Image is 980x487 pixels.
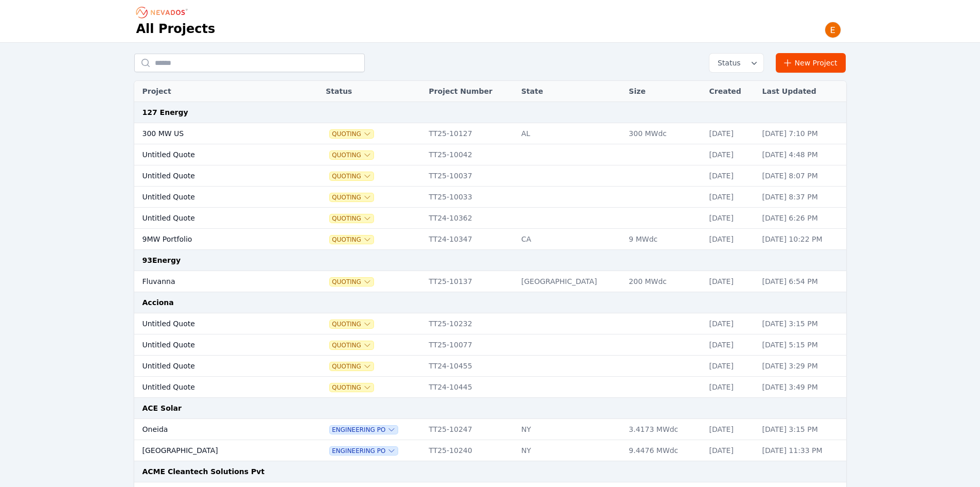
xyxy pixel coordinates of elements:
[757,165,846,187] td: [DATE] 8:07 PM
[757,419,846,440] td: [DATE] 3:15 PM
[134,313,846,334] tr: Untitled QuoteQuotingTT25-10232[DATE][DATE] 3:15 PM
[757,334,846,356] td: [DATE] 5:15 PM
[134,377,295,398] td: Untitled Quote
[757,271,846,292] td: [DATE] 6:54 PM
[134,377,846,398] tr: Untitled QuoteQuotingTT24-10445[DATE][DATE] 3:49 PM
[623,271,704,292] td: 200 MWdc
[134,440,846,461] tr: [GEOGRAPHIC_DATA]Engineering POTT25-10240NY9.4476 MWdc[DATE][DATE] 11:33 PM
[330,383,373,392] button: Quoting
[134,356,295,377] td: Untitled Quote
[776,53,846,73] a: New Project
[623,440,704,461] td: 9.4476 MWdc
[424,81,516,102] th: Project Number
[757,123,846,144] td: [DATE] 7:10 PM
[330,193,373,201] button: Quoting
[134,208,846,229] tr: Untitled QuoteQuotingTT24-10362[DATE][DATE] 6:26 PM
[704,123,757,144] td: [DATE]
[704,165,757,187] td: [DATE]
[134,292,846,313] td: Acciona
[136,21,216,37] h1: All Projects
[704,313,757,334] td: [DATE]
[704,440,757,461] td: [DATE]
[424,165,516,187] td: TT25-10037
[134,144,846,165] tr: Untitled QuoteQuotingTT25-10042[DATE][DATE] 4:48 PM
[134,229,846,250] tr: 9MW PortfolioQuotingTT24-10347CA9 MWdc[DATE][DATE] 10:22 PM
[424,377,516,398] td: TT24-10445
[134,271,295,292] td: Fluvanna
[714,58,741,68] span: Status
[757,440,846,461] td: [DATE] 11:33 PM
[704,208,757,229] td: [DATE]
[134,102,846,123] td: 127 Energy
[757,81,846,102] th: Last Updated
[516,123,623,144] td: AL
[330,320,373,328] button: Quoting
[424,313,516,334] td: TT25-10232
[704,229,757,250] td: [DATE]
[516,440,623,461] td: NY
[516,81,623,102] th: State
[134,440,295,461] td: [GEOGRAPHIC_DATA]
[516,229,623,250] td: CA
[516,271,623,292] td: [GEOGRAPHIC_DATA]
[330,341,373,349] button: Quoting
[134,144,295,165] td: Untitled Quote
[757,187,846,208] td: [DATE] 8:37 PM
[330,426,398,434] button: Engineering PO
[134,165,295,187] td: Untitled Quote
[320,81,423,102] th: Status
[134,187,295,208] td: Untitled Quote
[134,334,295,356] td: Untitled Quote
[757,208,846,229] td: [DATE] 6:26 PM
[134,419,846,440] tr: OneidaEngineering POTT25-10247NY3.4173 MWdc[DATE][DATE] 3:15 PM
[134,461,846,482] td: ACME Cleantech Solutions Pvt
[704,144,757,165] td: [DATE]
[623,419,704,440] td: 3.4173 MWdc
[134,81,295,102] th: Project
[330,447,398,455] button: Engineering PO
[134,229,295,250] td: 9MW Portfolio
[424,208,516,229] td: TT24-10362
[134,123,295,144] td: 300 MW US
[134,313,295,334] td: Untitled Quote
[424,271,516,292] td: TT25-10137
[134,208,295,229] td: Untitled Quote
[757,377,846,398] td: [DATE] 3:49 PM
[516,419,623,440] td: NY
[757,313,846,334] td: [DATE] 3:15 PM
[704,187,757,208] td: [DATE]
[134,334,846,356] tr: Untitled QuoteQuotingTT25-10077[DATE][DATE] 5:15 PM
[424,356,516,377] td: TT24-10455
[136,4,191,21] nav: Breadcrumb
[134,165,846,187] tr: Untitled QuoteQuotingTT25-10037[DATE][DATE] 8:07 PM
[704,271,757,292] td: [DATE]
[330,151,373,159] button: Quoting
[134,398,846,419] td: ACE Solar
[330,278,373,286] button: Quoting
[330,214,373,223] span: Quoting
[424,229,516,250] td: TT24-10347
[134,271,846,292] tr: FluvannaQuotingTT25-10137[GEOGRAPHIC_DATA]200 MWdc[DATE][DATE] 6:54 PM
[330,130,373,138] button: Quoting
[424,144,516,165] td: TT25-10042
[330,236,373,244] button: Quoting
[424,123,516,144] td: TT25-10127
[825,22,841,38] img: Emily Walker
[623,229,704,250] td: 9 MWdc
[424,334,516,356] td: TT25-10077
[704,377,757,398] td: [DATE]
[134,123,846,144] tr: 300 MW USQuotingTT25-10127AL300 MWdc[DATE][DATE] 7:10 PM
[623,123,704,144] td: 300 MWdc
[330,172,373,180] button: Quoting
[704,334,757,356] td: [DATE]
